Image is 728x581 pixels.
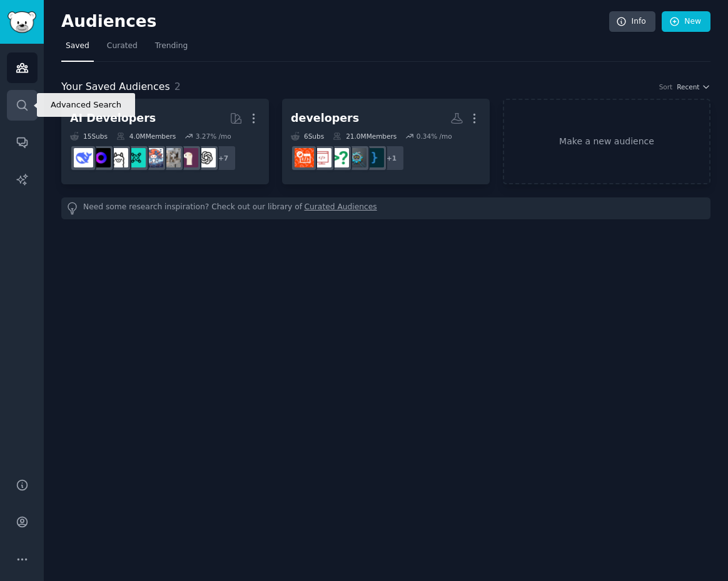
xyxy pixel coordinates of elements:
div: Sort [659,82,673,91]
a: Info [609,11,655,32]
div: 21.0M Members [333,132,397,141]
span: Curated [107,41,138,52]
span: Recent [677,82,699,91]
a: Make a new audience [503,99,710,184]
a: Curated Audiences [305,202,377,215]
span: 2 [174,81,181,92]
div: Need some research inspiration? Check out our library of [61,197,710,219]
div: 0.34 % /mo [417,132,452,141]
img: DeepSeek [74,148,93,167]
div: 6 Sub s [291,132,324,141]
span: Trending [155,41,188,52]
div: 15 Sub s [70,132,108,141]
a: Curated [103,36,142,62]
button: Recent [677,82,710,91]
div: AI Developers [70,111,156,126]
a: developers6Subs21.0MMembers0.34% /mo+1programmingdeveloperscscareerquestionswebdevProgrammerHumor [282,99,490,184]
a: AI Developers15Subs4.0MMembers3.27% /mo+7OpenAILocalLLaMAChatGPTCodingAI_AgentsLLMDevsollamaLocal... [61,99,269,184]
div: developers [291,111,359,126]
img: GummySearch logo [8,11,36,33]
img: LocalLLM [91,148,111,167]
div: + 7 [210,145,236,171]
img: LLMDevs [126,148,146,167]
h2: Audiences [61,12,609,32]
img: OpenAI [196,148,216,167]
a: New [662,11,710,32]
img: ChatGPTCoding [161,148,181,167]
a: Saved [61,36,94,62]
div: 3.27 % /mo [196,132,231,141]
img: ProgrammerHumor [295,148,314,167]
img: developers [347,148,367,167]
img: programming [365,148,384,167]
a: Trending [151,36,192,62]
span: Saved [66,41,89,52]
img: AI_Agents [144,148,163,167]
img: LocalLLaMA [179,148,198,167]
div: + 1 [378,145,405,171]
span: Your Saved Audiences [61,79,170,95]
img: cscareerquestions [330,148,349,167]
img: ollama [109,148,128,167]
img: webdev [312,148,331,167]
div: 4.0M Members [116,132,176,141]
